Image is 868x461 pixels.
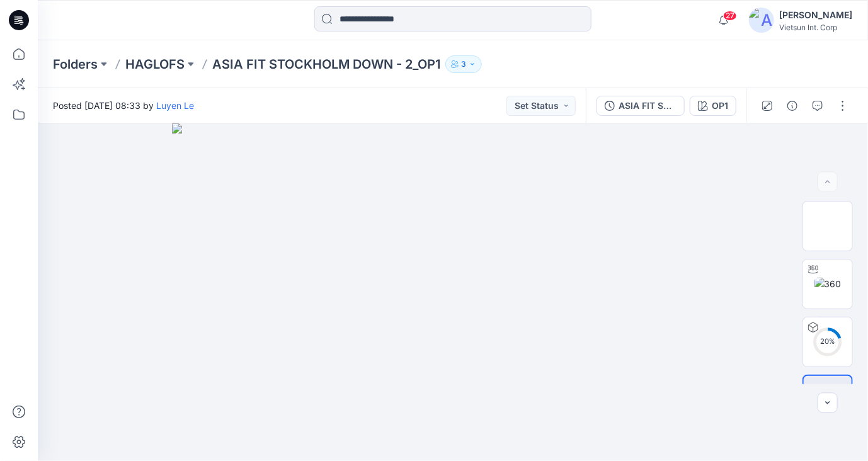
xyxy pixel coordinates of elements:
div: 20 % [813,336,843,347]
img: 360 [814,277,842,290]
div: Vietsun Int. Corp [779,23,852,32]
p: ASIA FIT STOCKHOLM DOWN - 2​_OP1 [212,55,440,73]
div: [PERSON_NAME] [779,8,852,23]
p: 3 [461,57,466,71]
img: eyJhbGciOiJIUzI1NiIsImtpZCI6IjAiLCJzbHQiOiJzZXMiLCJ0eXAiOiJKV1QifQ.eyJkYXRhIjp7InR5cGUiOiJzdG9yYW... [172,123,734,461]
span: Posted [DATE] 08:33 by [53,99,194,112]
img: avatar [749,8,774,33]
button: OP1 [690,96,736,116]
button: Details [782,96,802,116]
div: ASIA FIT STOCKHOLM DOWN - 2​_OP1 [619,99,677,113]
a: HAGLOFS [125,55,185,73]
div: OP1 [712,99,728,113]
span: 27 [723,11,737,21]
a: Luyen Le [156,100,194,111]
button: ASIA FIT STOCKHOLM DOWN - 2​_OP1 [597,96,685,116]
a: Folders [53,55,98,73]
button: 3 [445,55,482,73]
img: ASIA FIT STOCKHOLM DOWN - 2​_OP1 OP1 [803,317,852,367]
